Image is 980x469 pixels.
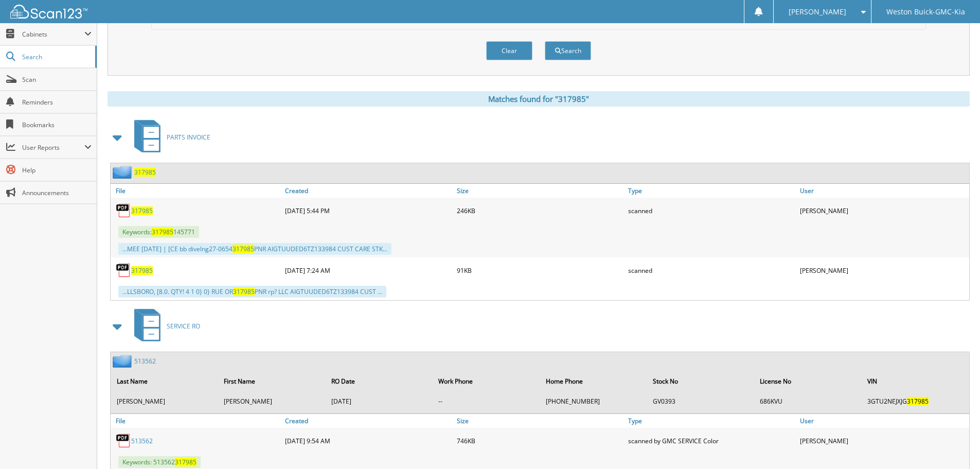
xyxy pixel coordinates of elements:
[326,371,432,392] th: RO Date
[789,9,846,15] span: [PERSON_NAME]
[152,228,173,236] span: 317985
[10,5,87,19] img: scan123-logo-white.svg
[22,30,84,39] span: Cabinets
[118,243,391,255] div: ...MEE [DATE] | [CE bb divelng27-0654 PNR AIGTUUDED6TZ133984 CUST CARE STK...
[755,393,861,410] td: 686KVU
[486,41,532,60] button: Clear
[797,260,969,281] div: [PERSON_NAME]
[113,355,134,368] img: folder2.png
[326,393,432,410] td: [DATE]
[22,188,92,197] span: Announcements
[545,41,591,60] button: Search
[797,430,969,451] div: [PERSON_NAME]
[118,226,199,238] span: Keywords: 145771
[111,184,282,198] a: File
[22,120,92,129] span: Bookmarks
[433,371,539,392] th: Work Phone
[112,371,218,392] th: Last Name
[134,168,156,177] a: 317985
[454,260,626,281] div: 91KB
[118,286,386,298] div: ...LLSBORO, [8.0. QTY! 4 1 0} 0} RUE OR PNR rp? LLC AIGTUUDED6TZ133984 CUST ...
[233,245,254,253] span: 317985
[113,166,134,179] img: folder2.png
[22,98,92,107] span: Reminders
[929,420,980,469] iframe: Chat Widget
[22,143,84,152] span: User Reports
[112,393,218,410] td: [PERSON_NAME]
[167,322,200,331] span: SERVICE RO
[128,306,200,346] a: SERVICE RO
[167,133,210,142] span: PARTS INVOICE
[22,53,90,61] span: Search
[233,287,255,296] span: 317985
[862,393,968,410] td: 3GTU2NEJXJG
[219,393,325,410] td: [PERSON_NAME]
[454,200,626,221] div: 246KB
[131,206,153,215] a: 317985
[111,414,282,428] a: File
[454,184,626,198] a: Size
[541,371,647,392] th: Home Phone
[626,414,797,428] a: Type
[282,414,454,428] a: Created
[648,371,754,392] th: Stock No
[755,371,861,392] th: License No
[886,9,965,15] span: Weston Buick-GMC-Kia
[626,430,797,451] div: scanned by GMC SERVICE Color
[282,430,454,451] div: [DATE] 9:54 AM
[454,414,626,428] a: Size
[282,184,454,198] a: Created
[626,184,797,198] a: Type
[116,263,131,278] img: PDF.png
[282,260,454,281] div: [DATE] 7:24 AM
[862,371,968,392] th: VIN
[118,456,201,468] span: Keywords: 513562
[797,184,969,198] a: User
[116,433,131,448] img: PDF.png
[648,393,754,410] td: GV0393
[108,91,970,107] div: Matches found for "317985"
[219,371,325,392] th: First Name
[131,437,153,445] a: 513562
[541,393,647,410] td: [PHONE_NUMBER]
[626,260,797,281] div: scanned
[907,397,929,406] span: 317985
[282,200,454,221] div: [DATE] 5:44 PM
[22,75,92,84] span: Scan
[128,117,210,158] a: PARTS INVOICE
[454,430,626,451] div: 746KB
[797,414,969,428] a: User
[134,357,156,366] a: 513562
[116,203,131,218] img: PDF.png
[433,393,539,410] td: --
[175,458,197,466] span: 317985
[22,166,92,175] span: Help
[797,200,969,221] div: [PERSON_NAME]
[131,266,153,275] a: 317985
[626,200,797,221] div: scanned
